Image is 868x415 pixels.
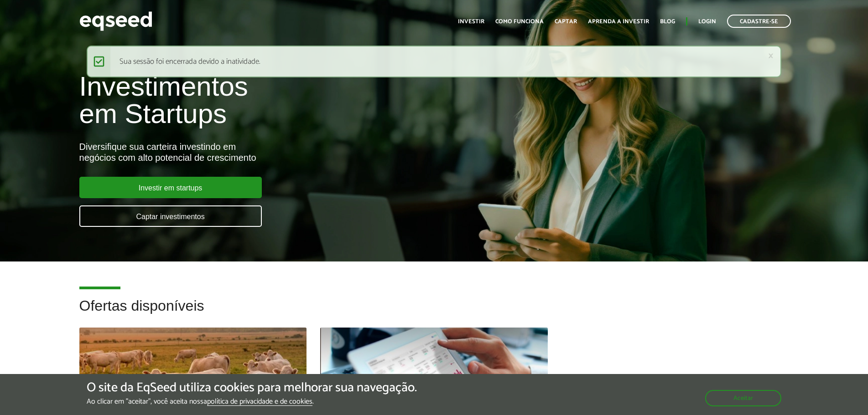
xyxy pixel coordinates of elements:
button: Aceitar [705,390,781,406]
div: Diversifique sua carteira investindo em negócios com alto potencial de crescimento [79,141,500,163]
a: Cadastre-se [727,15,791,28]
h2: Ofertas disponíveis [79,298,789,328]
a: política de privacidade e de cookies [207,398,312,406]
a: Como funciona [495,19,544,25]
a: Blog [660,19,675,25]
p: Ao clicar em "aceitar", você aceita nossa . [87,397,417,406]
img: EqSeed [79,9,152,33]
a: Investir em startups [79,177,262,198]
a: Aprenda a investir [588,19,649,25]
a: Investir [458,19,484,25]
a: Captar [555,19,577,25]
a: × [768,51,774,61]
div: Sua sessão foi encerrada devido a inatividade. [87,46,781,77]
h5: O site da EqSeed utiliza cookies para melhorar sua navegação. [87,381,417,395]
a: Login [698,19,716,25]
h1: Investimentos em Startups [79,73,500,128]
a: Captar investimentos [79,205,262,227]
